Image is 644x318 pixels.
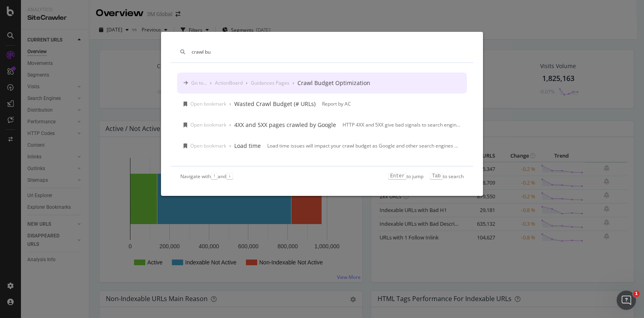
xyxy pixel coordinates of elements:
[322,100,351,107] div: Report by AC
[633,291,640,297] span: 1
[293,79,294,86] div: ›
[343,121,460,128] div: HTTP 4XX and 5XX give bad signals to search engines, can waste crawl budget and therefore impact ...
[229,121,231,128] div: ›
[190,121,226,128] div: Open bookmark
[192,48,464,55] input: Type a command or search…
[251,79,289,86] div: Guidances Pages
[190,142,226,149] div: Open bookmark
[267,142,460,149] div: Load time issues will impact your crawl budget as Google and other search engines will have less ...
[191,79,207,86] div: Go to...
[617,291,636,310] iframe: Intercom live chat
[229,142,231,149] div: ›
[161,32,483,196] div: modal
[388,173,407,179] kbd: Enter
[211,173,218,179] kbd: ↑
[190,100,226,107] div: Open bookmark
[297,79,370,87] div: Crawl Budget Optimization
[234,100,316,108] div: Wasted Crawl Budget (# URLs)
[246,79,248,86] div: ›
[215,79,243,86] div: ActionBoard
[226,173,233,179] kbd: ↓
[234,121,336,129] div: 4XX and 5XX pages crawled by Google
[234,142,261,150] div: Load time
[388,173,423,180] div: to jump
[430,173,443,179] kbd: Tab
[229,100,231,107] div: ›
[430,173,464,180] div: to search
[180,173,233,180] div: Navigate with and
[210,79,212,86] div: ›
